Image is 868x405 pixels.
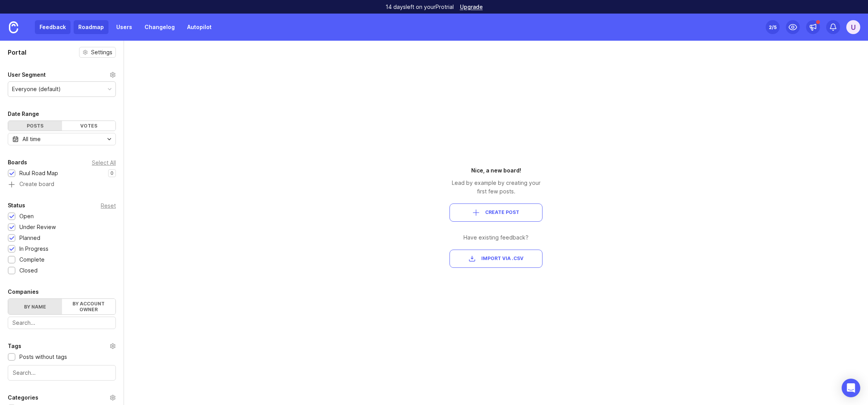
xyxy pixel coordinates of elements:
a: Users [112,20,137,34]
div: Ruul Road Map [19,169,58,178]
div: Date Range [8,109,39,119]
div: Lead by example by creating your first few posts. [449,179,542,196]
div: 2 /5 [769,22,777,33]
div: Planned [19,234,40,242]
div: Tags [8,341,21,351]
div: Status [8,201,25,210]
a: Upgrade [460,4,483,10]
div: Boards [8,158,27,167]
a: Create board [8,181,116,188]
svg: toggle icon [103,136,115,142]
div: Votes [62,121,116,131]
p: 14 days left on your Pro trial [386,3,454,11]
div: All time [22,135,41,143]
div: Nice, a new board! [449,166,542,175]
input: Search... [12,319,111,327]
div: User Segment [8,70,46,79]
button: U [846,20,860,34]
div: Everyone (default) [12,85,61,93]
span: Import via .csv [481,255,524,262]
div: Closed [19,266,38,275]
div: In Progress [19,245,48,253]
span: Create Post [485,209,519,216]
div: Posts without tags [19,353,67,361]
a: Autopilot [183,20,216,34]
a: Changelog [140,20,179,34]
div: Have existing feedback? [449,233,542,242]
button: Settings [79,47,116,58]
span: Settings [91,48,112,56]
div: Categories [8,393,38,402]
div: Complete [19,255,45,264]
div: Under Review [19,223,56,231]
div: Reset [101,203,116,208]
img: Canny Home [9,21,18,33]
div: Companies [8,287,39,296]
div: Select All [92,160,116,165]
div: Posts [8,121,62,131]
div: Open [19,212,34,221]
a: Roadmap [74,20,108,34]
input: Search... [13,369,111,377]
p: 0 [110,170,114,176]
h1: Portal [8,48,26,57]
button: Create Post [449,203,542,222]
button: 2/5 [766,20,780,34]
label: By name [8,299,62,314]
label: By account owner [62,299,116,314]
div: Open Intercom Messenger [842,379,860,397]
button: Import via .csv [449,250,542,268]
